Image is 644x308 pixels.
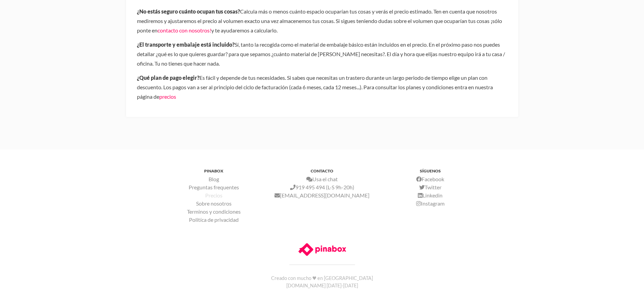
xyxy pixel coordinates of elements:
h3: SÍGUENOS [376,168,484,173]
a: Twitter [419,184,442,190]
b: ¿No estás seguro cuánto ocupan tus cosas? [137,8,240,15]
a: Linkedin [418,192,443,198]
p: Sí, tanto la recogida como el material de embalaje básico están incluidos en el precio. En el pró... [137,40,507,68]
a: Blog [209,176,219,182]
a: Instagram [416,200,445,207]
p: Calcula más o menos cuánto espacio ocuparían tus cosas y verás el precio estimado. Ten en cuenta ... [137,7,507,35]
b: ¿El transporte y embalaje está incluido? [137,41,235,48]
a: contacto con nosotros! [158,27,211,33]
a: Precios [205,192,222,198]
h3: CONTACTO [268,168,376,173]
p: Es fácil y depende de tus necesidades. Si sabes que necesitas un trastero durante un largo period... [137,73,507,101]
p: [DOMAIN_NAME] [DATE]-[DATE] [237,282,407,289]
iframe: Chat Widget [522,221,644,308]
a: Terminos y condiciones [187,208,241,215]
a: precios [159,93,176,100]
b: ¿Qué plan de pago elegir? [137,74,199,81]
a: Facebook [416,176,444,182]
a: Politíca de privacidad [189,216,239,223]
a: Usa el chat [306,176,338,182]
a: Sobre nosotros [196,200,232,207]
h3: PINABOX [160,168,268,173]
a: Preguntas frequentes [189,184,239,190]
p: Creado con mucho ♥ en [GEOGRAPHIC_DATA] [237,275,407,282]
a: 919 495 494 (L-S 9h-20h) [290,184,354,190]
a: [EMAIL_ADDRESS][DOMAIN_NAME] [275,192,369,198]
